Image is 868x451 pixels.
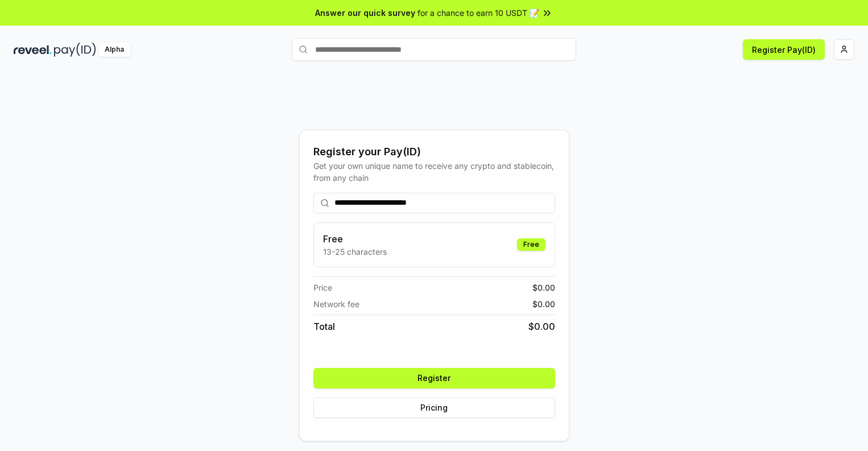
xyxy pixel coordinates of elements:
[323,246,387,258] p: 13-25 characters
[313,298,359,310] span: Network fee
[14,43,52,57] img: reveel_dark
[313,368,555,388] button: Register
[313,282,332,293] span: Price
[54,43,96,57] img: pay_id
[743,39,825,60] button: Register Pay(ID)
[98,43,130,57] div: Alpha
[313,320,335,333] span: Total
[313,160,555,184] div: Get your own unique name to receive any crypto and stablecoin, from any chain
[315,7,415,19] span: Answer our quick survey
[313,398,555,418] button: Pricing
[517,238,545,251] div: Free
[313,144,555,160] div: Register your Pay(ID)
[532,282,555,293] span: $ 0.00
[418,7,539,19] span: for a chance to earn 10 USDT 📝
[528,320,555,333] span: $ 0.00
[532,298,555,310] span: $ 0.00
[323,232,387,246] h3: Free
